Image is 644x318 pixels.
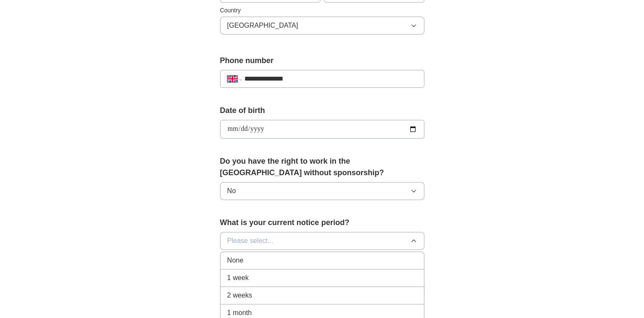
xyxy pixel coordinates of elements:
[220,217,424,228] label: What is your current notice period?
[227,273,249,283] span: 1 week
[220,156,424,179] label: Do you have the right to work in the [GEOGRAPHIC_DATA] without sponsorship?
[220,182,424,200] button: No
[220,105,424,116] label: Date of birth
[227,255,243,266] span: None
[227,308,252,318] span: 1 month
[220,6,424,15] label: Country
[227,186,236,196] span: No
[220,232,424,250] button: Please select...
[227,290,252,301] span: 2 weeks
[220,55,424,66] label: Phone number
[227,236,274,246] span: Please select...
[227,20,298,31] span: [GEOGRAPHIC_DATA]
[220,17,424,35] button: [GEOGRAPHIC_DATA]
